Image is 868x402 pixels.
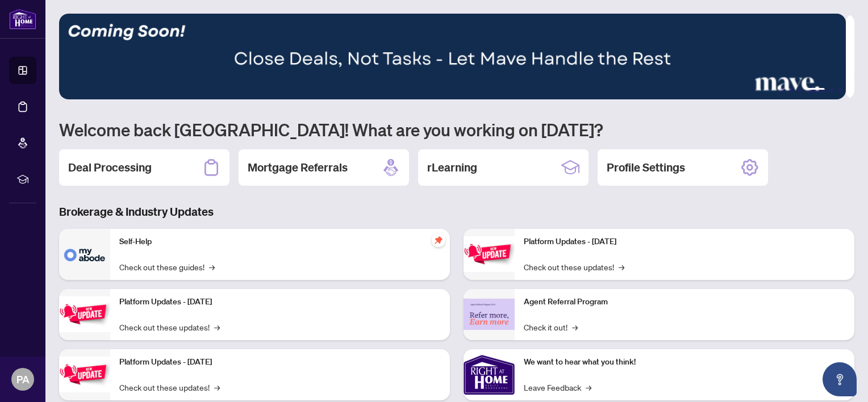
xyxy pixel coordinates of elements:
[9,9,36,30] img: logo
[524,381,591,393] a: Leave Feedback→
[119,356,441,368] p: Platform Updates - [DATE]
[209,261,215,273] span: →
[524,296,845,308] p: Agent Referral Program
[572,321,578,333] span: →
[119,381,220,393] a: Check out these updates!→
[119,321,220,333] a: Check out these updates!→
[464,236,515,272] img: Platform Updates - June 23, 2025
[823,362,857,396] button: Open asap
[119,236,441,248] p: Self-Help
[59,14,846,99] img: Slide 3
[788,88,793,93] button: 2
[464,299,515,330] img: Agent Referral Program
[829,88,834,93] button: 5
[427,160,477,175] h2: rLearning
[248,160,348,175] h2: Mortgage Referrals
[779,88,784,93] button: 1
[619,261,624,273] span: →
[807,88,825,93] button: 4
[59,296,110,332] img: Platform Updates - September 16, 2025
[432,233,445,247] span: pushpin
[59,119,854,140] h1: Welcome back [GEOGRAPHIC_DATA]! What are you working on [DATE]?
[798,88,802,93] button: 3
[59,357,110,392] img: Platform Updates - July 21, 2025
[524,236,845,248] p: Platform Updates - [DATE]
[214,321,220,333] span: →
[214,381,220,393] span: →
[59,229,110,280] img: Self-Help
[464,349,515,400] img: We want to hear what you think!
[586,381,591,393] span: →
[59,204,854,220] h3: Brokerage & Industry Updates
[16,371,30,387] span: PA
[524,321,578,333] a: Check it out!→
[119,296,441,308] p: Platform Updates - [DATE]
[838,88,843,93] button: 6
[524,261,624,273] a: Check out these updates!→
[119,261,215,273] a: Check out these guides!→
[524,356,845,368] p: We want to hear what you think!
[607,160,685,175] h2: Profile Settings
[68,160,152,175] h2: Deal Processing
